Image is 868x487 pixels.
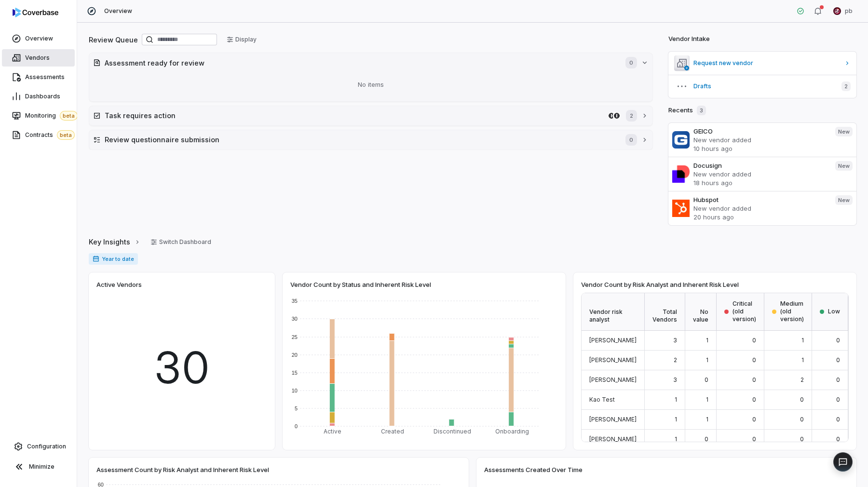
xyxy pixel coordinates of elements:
span: 0 [705,376,708,383]
span: 2 [674,356,677,364]
a: GEICONew vendor added10 hours agoNew [668,123,856,157]
span: Low [828,308,840,315]
span: 0 [752,376,756,383]
span: New [835,127,853,136]
button: Drafts2 [668,75,856,98]
span: Assessments [25,73,65,81]
div: Vendor risk analyst [582,293,645,331]
span: 1 [706,396,708,403]
span: 3 [697,106,706,115]
p: 10 hours ago [693,144,827,153]
span: 2 [626,110,637,122]
button: Task requires action1password.com1password.com2 [89,106,652,125]
a: Dashboards [2,88,75,105]
span: [PERSON_NAME] [589,337,637,344]
span: beta [60,111,78,121]
p: New vendor added [693,135,827,144]
span: 1 [706,356,708,364]
button: Display [221,32,262,47]
h3: GEICO [693,127,827,135]
span: Assessment Count by Risk Analyst and Inherent Risk Level [96,465,269,474]
a: HubspotNew vendor added20 hours agoNew [668,191,856,225]
span: 1 [801,356,804,364]
button: Switch Dashboard [145,235,217,249]
span: 0 [752,337,756,344]
span: beta [57,130,75,140]
span: 0 [836,435,840,443]
span: 3 [673,337,677,344]
p: New vendor added [693,204,827,213]
text: 5 [295,406,298,411]
div: No items [93,72,649,97]
span: 1 [675,435,677,443]
a: Contractsbeta [2,126,75,144]
span: Request new vendor [693,59,840,67]
button: Assessment ready for review0 [89,53,652,72]
button: pb undefined avatarpb [827,4,858,18]
span: 3 [673,376,677,383]
h3: Hubspot [693,195,827,204]
span: 0 [752,356,756,364]
span: Configuration [27,443,66,450]
span: Year to date [89,253,138,265]
button: Minimize [4,457,73,476]
a: Key Insights [89,232,141,252]
span: Key Insights [89,237,130,247]
span: Dashboards [25,93,60,100]
span: New [835,195,853,205]
span: Overview [25,35,53,42]
span: [PERSON_NAME] [589,356,637,364]
span: 2 [800,376,804,383]
span: Critical (old version) [732,300,756,323]
text: 10 [292,388,298,393]
h2: Recents [668,106,706,115]
span: Monitoring [25,111,78,121]
text: 35 [292,298,298,304]
span: 1 [801,337,804,344]
h2: Review Queue [89,35,138,45]
span: 0 [752,416,756,423]
img: logo-D7KZi-bG.svg [13,8,58,17]
a: Monitoringbeta [2,107,75,124]
span: pb [845,7,853,15]
span: 0 [836,356,840,364]
p: 18 hours ago [693,178,827,187]
div: No value [685,293,717,331]
span: [PERSON_NAME] [589,376,637,383]
h2: Assessment ready for review [105,58,616,68]
span: 0 [836,416,840,423]
span: 1 [675,416,677,423]
h2: Review questionnaire submission [105,135,616,145]
text: 0 [295,423,298,429]
span: 0 [800,416,804,423]
span: 0 [836,337,840,344]
span: Vendor Count by Risk Analyst and Inherent Risk Level [581,280,739,289]
span: [PERSON_NAME] [589,416,637,423]
span: 0 [625,134,637,146]
span: Vendors [25,54,50,62]
a: Configuration [4,438,73,455]
h2: Vendor Intake [668,34,710,44]
span: 0 [836,396,840,403]
text: 20 [292,352,298,358]
div: Total Vendors [645,293,685,331]
span: 30 [154,335,210,400]
button: Review questionnaire submission0 [89,130,652,149]
text: 15 [292,370,298,376]
a: Assessments [2,68,75,86]
span: Contracts [25,130,75,140]
text: 30 [292,316,298,322]
p: New vendor added [693,170,827,178]
button: Key Insights [86,232,144,252]
span: Drafts [693,82,834,90]
a: DocusignNew vendor added18 hours agoNew [668,157,856,191]
svg: Date range for report [93,256,99,262]
a: Overview [2,30,75,47]
h3: Docusign [693,161,827,170]
span: 0 [752,396,756,403]
span: Minimize [29,463,54,471]
span: Active Vendors [96,280,142,289]
text: 25 [292,334,298,340]
p: 20 hours ago [693,213,827,221]
span: 0 [836,376,840,383]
